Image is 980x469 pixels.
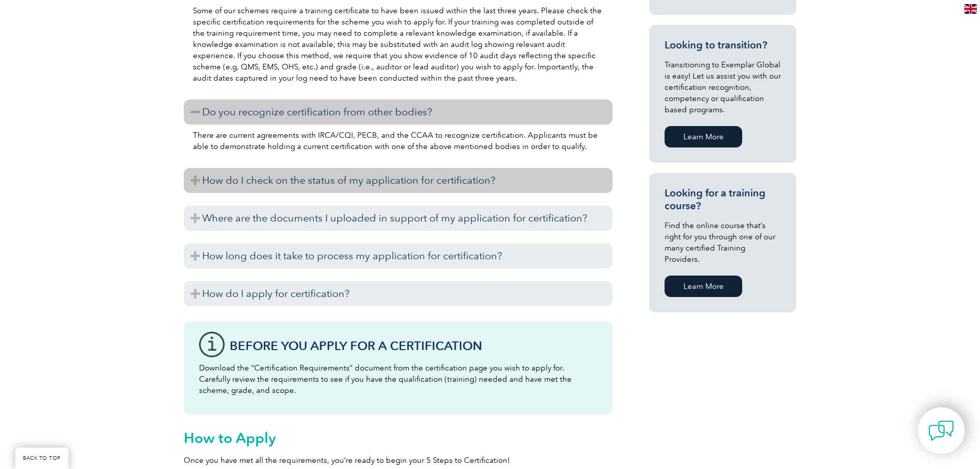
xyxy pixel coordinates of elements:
h3: How do I check on the status of my application for certification? [184,168,612,193]
img: contact-chat.png [928,418,954,443]
h2: How to Apply [184,430,612,446]
a: Learn More [665,126,742,147]
h3: How do I apply for certification? [184,281,612,306]
p: Download the “Certification Requirements” document from the certification page you wish to apply ... [199,362,597,396]
h3: Before You Apply For a Certification [230,339,597,352]
a: Learn More [665,276,742,297]
p: Find the online course that’s right for you through one of our many certified Training Providers. [665,220,781,265]
p: Once you have met all the requirements, you’re ready to begin your 5 Steps to Certification! [184,455,612,466]
a: BACK TO TOP [15,448,68,469]
h3: Do you recognize certification from other bodies? [184,100,612,125]
p: Transitioning to Exemplar Global is easy! Let us assist you with our certification recognition, c... [665,59,781,115]
p: There are current agreements with IRCA/CQI, PECB, and the CCAA to recognize certification. Applic... [193,130,603,152]
img: en [964,4,977,14]
h3: Where are the documents I uploaded in support of my application for certification? [184,206,612,231]
h3: Looking to transition? [665,39,781,52]
h3: How long does it take to process my application for certification? [184,243,612,268]
p: Some of our schemes require a training certificate to have been issued within the last three year... [193,5,603,84]
h3: Looking for a training course? [665,187,781,212]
